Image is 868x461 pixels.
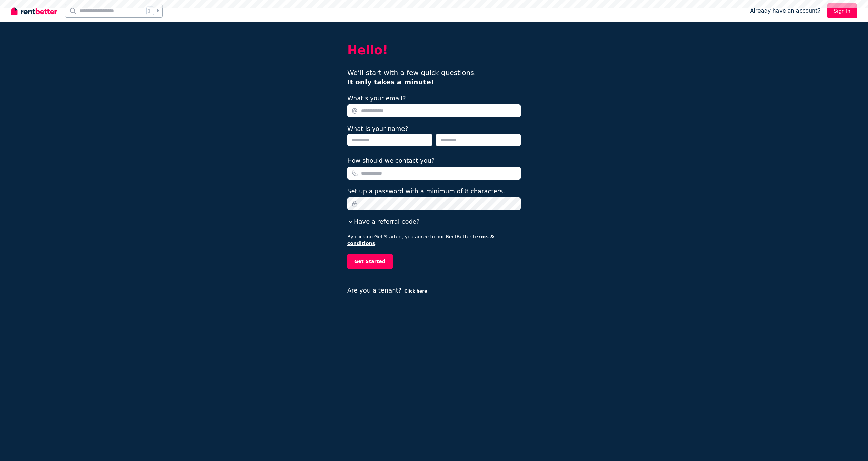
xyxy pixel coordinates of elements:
[827,3,857,18] a: Sign In
[750,7,821,15] span: Already have an account?
[347,217,419,226] button: Have a referral code?
[347,233,521,247] p: By clicking Get Started, you agree to our RentBetter .
[347,43,521,57] h2: Hello!
[347,156,435,165] label: How should we contact you?
[347,68,476,86] span: We’ll start with a few quick questions.
[347,254,393,269] button: Get Started
[347,94,406,103] label: What's your email?
[404,288,427,294] button: Click here
[347,186,505,196] label: Set up a password with a minimum of 8 characters.
[157,8,159,14] span: k
[347,286,521,295] p: Are you a tenant?
[347,78,434,86] b: It only takes a minute!
[347,125,408,132] label: What is your name?
[11,6,57,16] img: RentBetter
